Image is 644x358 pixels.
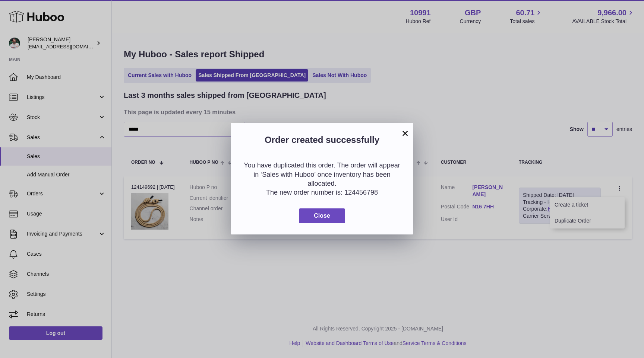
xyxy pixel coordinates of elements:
h2: Order created successfully [242,134,402,150]
button: Close [299,208,345,224]
p: You have duplicated this order. The order will appear in ‘Sales with Huboo’ once inventory has be... [242,161,402,188]
button: × [401,129,410,138]
p: The new order number is: 124456798 [242,188,402,197]
span: Close [314,212,330,219]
